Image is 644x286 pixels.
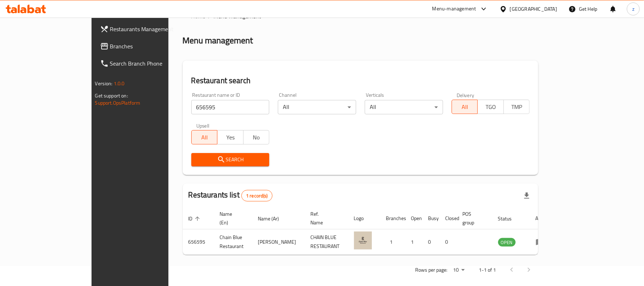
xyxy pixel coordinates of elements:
span: No [246,132,267,143]
td: 0 [423,229,440,255]
a: Branches [94,38,199,55]
span: 1.0.0 [114,79,125,88]
td: 1 [380,229,405,255]
h2: Menu management [183,35,253,46]
span: All [455,102,475,112]
label: Upsell [196,123,210,128]
p: Rows per page: [415,266,447,275]
span: Yes [220,132,241,143]
div: [GEOGRAPHIC_DATA] [510,5,557,13]
button: Search [191,153,270,166]
h2: Restaurant search [191,75,530,86]
input: Search for restaurant name or ID.. [191,100,270,114]
span: Name (En) [220,210,244,227]
span: All [195,132,215,143]
td: 1 [405,229,423,255]
a: Search Branch Phone [94,55,199,72]
button: All [191,130,218,144]
span: Restaurants Management [110,25,193,33]
a: Restaurants Management [94,20,199,38]
div: Menu-management [432,5,476,13]
th: Closed [440,208,457,229]
div: Rows per page: [450,265,467,276]
th: Action [530,208,555,229]
a: Support.OpsPlatform [95,98,141,108]
span: Ref. Name [311,210,340,227]
th: Busy [423,208,440,229]
li: / [208,12,211,20]
span: 1 record(s) [242,192,272,199]
label: Delivery [457,92,475,97]
span: Version: [95,79,113,88]
h2: Restaurants list [188,190,272,201]
td: CHAIN BLUE RESTAURANT [305,229,348,255]
span: Name (Ar) [258,214,289,223]
div: All [278,100,356,114]
td: Chain Blue Restaurant [214,229,252,255]
p: 1-1 of 1 [479,266,496,275]
span: TGO [481,102,501,112]
span: z [632,5,634,13]
span: Menu management [214,12,261,20]
button: All [452,100,478,114]
div: All [365,100,443,114]
span: TMP [507,102,527,112]
span: Status [498,214,521,223]
th: Open [405,208,423,229]
span: ID [188,214,202,223]
div: Total records count [241,190,272,201]
button: TMP [503,100,530,114]
span: POS group [463,210,484,227]
span: OPEN [498,238,516,247]
td: [PERSON_NAME] [252,229,305,255]
span: Search [197,155,264,164]
img: Chain Blue Restaurant [354,232,372,249]
td: 0 [440,229,457,255]
th: Logo [348,208,380,229]
span: Branches [110,42,193,51]
div: Export file [518,187,535,204]
span: Get support on: [95,91,128,100]
span: Search Branch Phone [110,59,193,68]
button: Yes [217,130,244,144]
button: No [243,130,270,144]
button: TGO [477,100,504,114]
table: enhanced table [183,208,555,255]
div: Menu [536,238,549,246]
th: Branches [380,208,405,229]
